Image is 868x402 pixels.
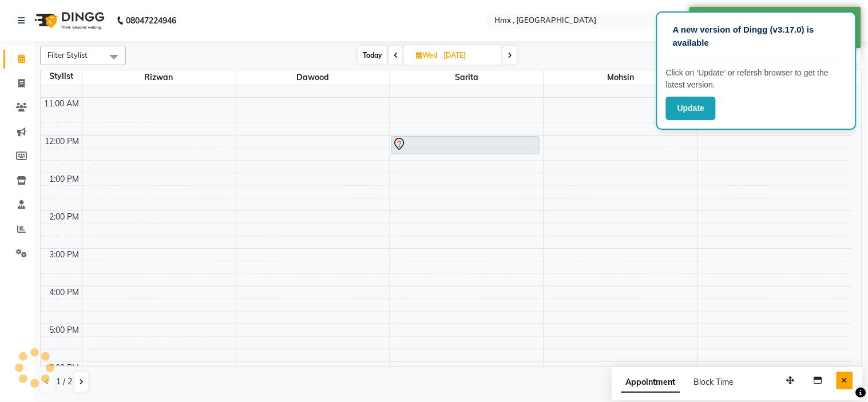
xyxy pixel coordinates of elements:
[47,211,82,223] div: 2:00 PM
[673,23,840,49] p: A new version of Dingg (v3.17.0) is available
[390,70,544,85] span: Sarita
[56,376,72,388] span: 1 / 2
[621,372,680,393] span: Appointment
[47,286,82,298] div: 4:00 PM
[413,51,440,59] span: Wed
[41,70,82,82] div: Stylist
[47,50,88,59] span: Filter Stylist
[47,324,82,336] div: 5:00 PM
[544,70,697,85] span: Mohsin
[666,97,716,120] button: Update
[392,137,539,154] div: [PERSON_NAME], 12:00 PM-12:30 PM, [DEMOGRAPHIC_DATA] Fringe Cut
[694,377,734,387] span: Block Time
[47,362,82,374] div: 6:00 PM
[29,5,108,37] img: logo
[236,70,390,85] span: Dawood
[47,249,82,261] div: 3:00 PM
[666,67,847,91] p: Click on ‘Update’ or refersh browser to get the latest version.
[837,372,853,389] button: Close
[47,173,82,185] div: 1:00 PM
[43,136,82,148] div: 12:00 PM
[42,98,82,110] div: 11:00 AM
[126,5,176,37] b: 08047224946
[440,47,497,64] input: 2025-09-03
[358,46,387,64] span: Today
[82,70,236,85] span: Rizwan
